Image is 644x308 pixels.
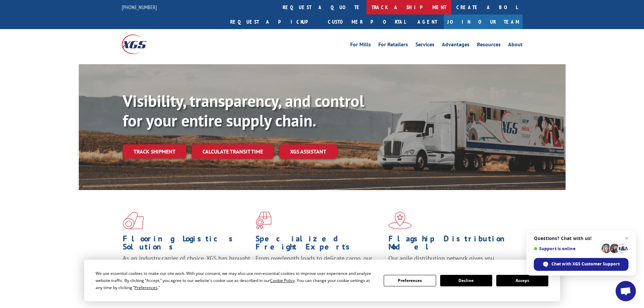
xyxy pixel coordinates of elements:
h1: Specialized Freight Experts [256,235,383,254]
button: Decline [440,275,492,286]
b: Visibility, transparency, and control for your entire supply chain. [123,90,364,131]
img: xgs-icon-flagship-distribution-model-red [388,212,412,229]
img: xgs-icon-total-supply-chain-intelligence-red [123,212,144,229]
a: Advantages [442,42,470,49]
span: Questions? Chat with us! [534,236,628,241]
a: Agent [411,15,444,29]
div: Cookie Consent Prompt [84,260,560,301]
h1: Flagship Distribution Model [388,235,516,254]
span: Our agile distribution network gives you nationwide inventory management on demand. [388,254,513,270]
a: Track shipment [123,144,186,159]
button: Accept [496,275,548,286]
span: Preferences [135,285,158,290]
a: Join Our Team [444,15,523,29]
div: We use essential cookies to make our site work. With your consent, we may also use non-essential ... [96,270,376,291]
span: Close chat [623,234,631,242]
p: From overlength loads to delicate cargo, our experienced staff knows the best way to move your fr... [256,254,383,284]
a: Customer Portal [323,15,411,29]
button: Preferences [384,275,436,286]
span: As an industry carrier of choice, XGS has brought innovation and dedication to flooring logistics... [123,254,250,278]
span: Chat with XGS Customer Support [551,261,620,267]
a: Calculate transit time [192,144,274,159]
a: Resources [477,42,501,49]
a: For Retailers [378,42,408,49]
span: Cookie Policy [270,278,295,283]
div: Open chat [616,281,636,301]
a: About [508,42,523,49]
a: XGS ASSISTANT [279,144,337,159]
a: Services [415,42,434,49]
a: For Mills [350,42,371,49]
a: Request a pickup [225,15,323,29]
a: [PHONE_NUMBER] [122,4,157,10]
img: xgs-icon-focused-on-flooring-red [256,212,271,229]
span: Support is online [534,246,599,251]
h1: Flooring Logistics Solutions [123,235,251,254]
div: Chat with XGS Customer Support [534,258,628,271]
